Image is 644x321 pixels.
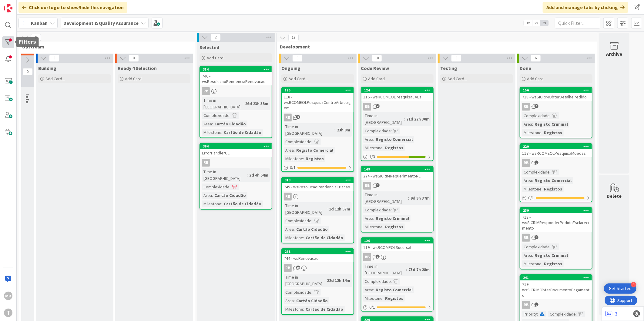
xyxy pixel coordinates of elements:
[535,303,538,306] span: 2
[243,100,243,107] span: :
[369,304,375,310] span: 0 / 1
[282,88,354,112] div: 125118 - wsRCOMEOLPesquisaCentroArbitragem
[285,88,354,92] div: 125
[304,155,325,162] div: Registos
[284,306,303,313] div: Milestone
[304,306,345,313] div: Cartão de Cidadão
[284,264,292,272] div: RB
[363,103,371,111] div: RB
[327,206,327,212] span: :
[550,112,551,119] span: :
[528,195,534,201] span: 0 / 1
[281,65,300,71] span: Ongoing
[542,260,542,267] span: :
[294,147,295,154] span: :
[200,149,272,157] div: ErrorHandlerCC
[200,144,272,149] div: 394
[542,260,564,267] div: Registos
[606,50,622,58] div: Archive
[243,100,270,107] div: 26d 23h 35m
[520,144,592,157] div: 229117 - wsRCOMEOLPesquisaMoedas
[535,104,538,108] span: 2
[295,147,335,154] div: Registo Comercial
[448,76,467,81] span: Add Card...
[604,283,636,294] div: Open Get Started checklist, remaining modules: 4
[440,65,457,71] span: Testing
[523,208,592,213] div: 239
[18,2,127,13] div: Click our logo to show/hide this navigation
[363,278,391,285] div: Complexidade
[311,217,312,224] span: :
[230,184,230,190] span: :
[31,34,41,41] span: 0
[202,121,212,127] div: Area
[363,215,373,222] div: Area
[304,234,345,241] div: Cartão de Cidadão
[361,303,433,311] div: 0/1
[288,34,299,41] span: 19
[576,311,577,317] span: :
[282,254,354,262] div: 744 - wsRenovacao
[361,166,434,233] a: 149274 - wsSICRIMRequerimentoRCRBTime in [GEOGRAPHIC_DATA]:9d 9h 37mComplexidade:Area:Registo Cri...
[523,144,592,149] div: 229
[522,112,550,119] div: Complexidade
[363,207,391,213] div: Complexidade
[118,65,157,71] span: Ready 4 Selection
[284,138,311,145] div: Complexidade
[284,274,324,287] div: Time in [GEOGRAPHIC_DATA]
[522,186,542,192] div: Milestone
[282,177,354,191] div: 313745 - wsResolucaoPendenciaCriacao
[22,44,187,50] span: Upstream
[373,215,374,222] span: :
[327,206,352,212] div: 1d 12h 57m
[520,143,592,202] a: 229117 - wsRCOMEOLPesquisaMoedasRBComplexidade:Area:Registo ComercialMilestone:Registos0/1
[605,310,617,317] a: 3
[284,123,334,137] div: Time in [GEOGRAPHIC_DATA]
[334,127,335,133] span: :
[542,129,564,136] div: Registos
[374,215,411,222] div: Registo Criminal
[363,182,371,190] div: RB
[25,94,31,104] span: Info
[523,276,592,280] div: 241
[200,67,272,72] div: 314
[212,192,213,199] span: :
[361,153,433,160] div: 1/3
[384,295,405,302] div: Registos
[200,144,272,157] div: 394ErrorHandlerCC
[383,223,384,230] span: :
[285,178,354,182] div: 313
[376,255,380,259] span: 1
[383,144,384,151] span: :
[284,193,292,200] div: RB
[383,295,384,302] span: :
[363,144,383,151] div: Milestone
[303,234,304,241] span: :
[520,208,592,232] div: 239713 - wsSICRIMResponderPedidoEsclarecimento
[555,18,600,28] input: Quick Filter...
[361,172,433,180] div: 274 - wsSICRIMRequerimentoRC
[520,93,592,101] div: 718 - wsSICRIMObterDetalhePedido
[542,186,564,192] div: Registos
[129,55,139,62] span: 0
[325,277,352,284] div: 22d 12h 14m
[533,177,573,184] div: Registo Comercial
[303,306,304,313] span: :
[63,20,139,26] b: Development & Quality Assurance
[203,67,272,71] div: 314
[374,136,414,143] div: Registo Comercial
[200,87,272,95] div: RB
[125,76,144,81] span: Add Card...
[535,235,538,239] span: 1
[520,275,592,280] div: 241
[363,127,391,134] div: Complexidade
[520,275,592,299] div: 241719 - wsSICRIMObterDocumentoPagamento
[202,159,210,167] div: RB
[520,159,592,167] div: RB
[200,143,272,210] a: 394ErrorHandlerCCRBTime in [GEOGRAPHIC_DATA]:2d 4h 54mComplexidade:Area:Cartão CidadãoMilestone:C...
[38,65,56,71] span: Building
[213,192,247,199] div: Cartão Cidadão
[548,311,576,317] div: Complexidade
[285,250,354,254] div: 268
[522,260,542,267] div: Milestone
